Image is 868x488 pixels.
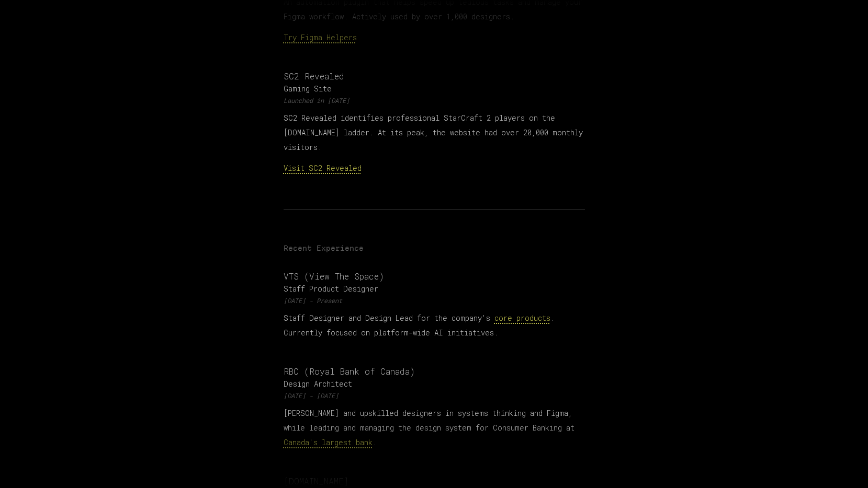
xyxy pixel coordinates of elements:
p: SC2 Revealed identifies professional StarCraft 2 players on the [DOMAIN_NAME] ladder. At its peak... [284,111,585,155]
p: Staff Product Designer [284,284,585,294]
p: [DATE] - Present [284,296,585,305]
a: Try Figma Helpers [284,32,357,42]
p: Gaming Site [284,84,585,94]
p: [PERSON_NAME] and upskilled designers in systems thinking and Figma, while leading and managing t... [284,406,585,450]
p: [DATE] - [DATE] [284,391,585,400]
p: Launched in [DATE] [284,96,585,104]
p: Staff Designer and Design Lead for the company's . Currently focused on platform-wide AI initiati... [284,311,585,340]
p: Design Architect [284,379,585,389]
h3: SC2 Revealed [284,70,585,83]
h3: RBC (Royal Bank of Canada) [284,365,585,378]
h2: Recent Experience [284,243,585,253]
a: core products [494,313,550,323]
a: Visit SC2 Revealed [284,163,362,173]
a: Canada's largest bank [284,437,373,447]
h3: [DOMAIN_NAME] [284,475,585,487]
h3: VTS (View The Space) [284,270,585,283]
